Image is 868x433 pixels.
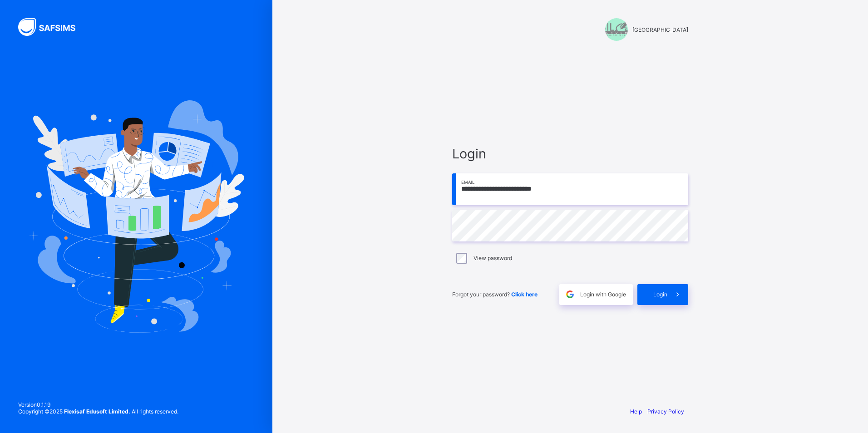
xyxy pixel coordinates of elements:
strong: Flexisaf Edusoft Limited. [64,408,130,415]
span: Login [653,291,667,298]
span: Copyright © 2025 All rights reserved. [18,408,178,415]
span: Forgot your password? [452,291,538,298]
span: Version 0.1.19 [18,401,178,408]
a: Click here [511,291,538,298]
img: SAFSIMS Logo [18,18,86,36]
span: Login [452,146,688,162]
img: Hero Image [28,100,244,333]
span: [GEOGRAPHIC_DATA] [632,26,688,33]
a: Privacy Policy [647,408,684,415]
a: Help [630,408,642,415]
label: View password [473,255,512,261]
img: google.396cfc9801f0270233282035f929180a.svg [565,289,575,300]
span: Login with Google [580,291,626,298]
